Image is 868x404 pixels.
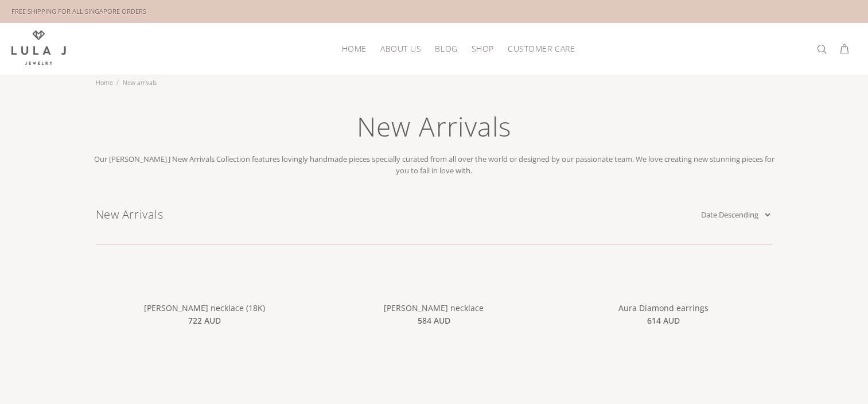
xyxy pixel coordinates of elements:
[373,40,428,57] a: About Us
[435,44,457,53] span: Blog
[11,5,146,18] div: FREE SHIPPING FOR ALL SINGAPORE ORDERS
[90,109,779,153] h1: New Arrivals
[465,40,501,57] a: Shop
[94,154,774,176] span: Our [PERSON_NAME] J New Arrivals Collection features lovingly handmade pieces specially curated f...
[501,40,575,57] a: Customer Care
[342,44,367,53] span: HOME
[96,78,113,87] a: Home
[335,40,373,57] a: HOME
[325,282,543,292] a: Lula Cross necklace
[144,302,265,313] a: [PERSON_NAME] necklace (18K)
[472,44,494,53] span: Shop
[188,314,221,327] span: 722 AUD
[418,314,450,327] span: 584 AUD
[647,314,680,327] span: 614 AUD
[554,282,772,292] a: Aura Diamond earrings
[380,44,421,53] span: About Us
[96,282,314,292] a: Lula Cross necklace (18K)
[618,302,709,313] a: Aura Diamond earrings
[428,40,464,57] a: Blog
[116,75,160,91] li: New arrivals
[96,206,699,223] h1: New Arrivals
[508,44,575,53] span: Customer Care
[384,302,484,313] a: [PERSON_NAME] necklace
